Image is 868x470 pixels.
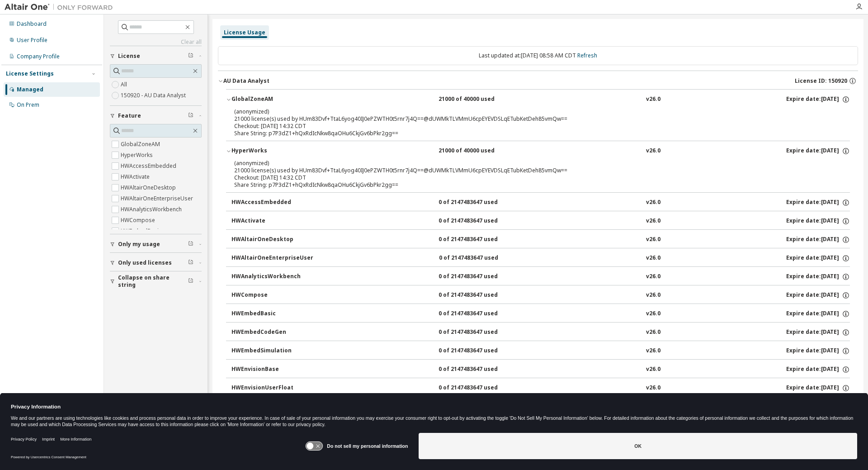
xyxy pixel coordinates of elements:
[110,234,202,254] button: Only my usage
[786,384,850,392] div: Expire date: [DATE]
[439,328,520,337] div: 0 of 2147483647 used
[234,159,820,167] p: (anonymized)
[439,147,520,155] div: 21000 of 40000 used
[786,95,850,104] div: Expire date: [DATE]
[231,199,313,207] div: HWAccessEmbedded
[110,106,202,126] button: Feature
[646,384,660,392] div: v26.0
[439,254,520,262] div: 0 of 2147483647 used
[121,204,184,215] label: HWAnalyticsWorkbench
[121,79,129,90] label: All
[231,95,313,104] div: GlobalZoneAM
[17,53,60,60] div: Company Profile
[6,70,54,77] div: License Settings
[226,90,850,109] button: GlobalZoneAM21000 of 40000 usedv26.0Expire date:[DATE]
[439,310,520,318] div: 0 of 2147483647 used
[223,77,269,85] div: AU Data Analyst
[121,161,178,171] label: HWAccessEmbedded
[234,159,820,174] div: 21000 license(s) used by HUm83Dvf+TtaL6yog40IJ0ePZWTH0t5rnr7j4Q==@dUWMkTLVMmU6cpEYEVDSLqETubKetDe...
[231,217,313,225] div: HWActivate
[439,236,520,244] div: 0 of 2147483647 used
[188,112,193,119] span: Clear filter
[577,52,597,59] a: Refresh
[17,37,47,44] div: User Profile
[234,123,820,130] div: Checkout: [DATE] 14:32 CDT
[646,147,660,155] div: v26.0
[231,291,313,299] div: HWCompose
[786,366,850,374] div: Expire date: [DATE]
[231,285,850,305] button: HWCompose0 of 2147483647 usedv26.0Expire date:[DATE]
[231,273,313,281] div: HWAnalyticsWorkbench
[646,366,660,374] div: v26.0
[646,328,660,337] div: v26.0
[231,248,850,268] button: HWAltairOneEnterpriseUser0 of 2147483647 usedv26.0Expire date:[DATE]
[439,199,520,207] div: 0 of 2147483647 used
[188,259,193,266] span: Clear filter
[786,273,850,281] div: Expire date: [DATE]
[118,259,172,266] span: Only used licenses
[231,328,313,337] div: HWEmbedCodeGen
[218,71,858,91] button: AU Data AnalystLicense ID: 150920
[188,278,193,285] span: Clear filter
[786,254,850,262] div: Expire date: [DATE]
[231,360,850,380] button: HWEnvisionBase0 of 2147483647 usedv26.0Expire date:[DATE]
[118,112,141,119] span: Feature
[234,130,820,137] div: Share String: p7P3dZ1+hQxRdIcNkw8qaOHu6CkjGv6bPkr2gg==
[231,366,313,374] div: HWEnvisionBase
[234,108,820,123] div: 21000 license(s) used by HUm83Dvf+TtaL6yog40IJ0ePZWTH0t5rnr7j4Q==@dUWMkTLVMmU6cpEYEVDSLqETubKetDe...
[17,101,39,109] div: On Prem
[231,254,313,262] div: HWAltairOneEnterpriseUser
[188,52,193,60] span: Clear filter
[439,291,520,299] div: 0 of 2147483647 used
[110,271,202,291] button: Collapse on share string
[121,215,157,226] label: HWCompose
[231,341,850,361] button: HWEmbedSimulation0 of 2147483647 usedv26.0Expire date:[DATE]
[234,181,820,189] div: Share String: p7P3dZ1+hQxRdIcNkw8qaOHu6CkjGv6bPkr2gg==
[786,236,850,244] div: Expire date: [DATE]
[121,90,188,101] label: 150920 - AU Data Analyst
[121,171,151,182] label: HWActivate
[231,347,313,355] div: HWEmbedSimulation
[226,141,850,161] button: HyperWorks21000 of 40000 usedv26.0Expire date:[DATE]
[118,52,140,60] span: License
[786,310,850,318] div: Expire date: [DATE]
[439,95,520,104] div: 21000 of 40000 used
[234,108,820,115] p: (anonymized)
[110,253,202,273] button: Only used licenses
[231,147,313,155] div: HyperWorks
[17,20,47,28] div: Dashboard
[231,323,850,342] button: HWEmbedCodeGen0 of 2147483647 usedv26.0Expire date:[DATE]
[646,254,660,262] div: v26.0
[786,217,850,225] div: Expire date: [DATE]
[646,95,660,104] div: v26.0
[786,147,850,155] div: Expire date: [DATE]
[439,217,520,225] div: 0 of 2147483647 used
[188,241,193,248] span: Clear filter
[121,150,155,161] label: HyperWorks
[231,304,850,324] button: HWEmbedBasic0 of 2147483647 usedv26.0Expire date:[DATE]
[118,241,160,248] span: Only my usage
[231,384,313,392] div: HWEnvisionUserFloat
[646,347,660,355] div: v26.0
[231,230,850,250] button: HWAltairOneDesktop0 of 2147483647 usedv26.0Expire date:[DATE]
[218,46,858,65] div: Last updated at: [DATE] 08:58 AM CDT
[646,273,660,281] div: v26.0
[110,46,202,66] button: License
[795,77,847,85] span: License ID: 150920
[646,199,660,207] div: v26.0
[224,29,265,36] div: License Usage
[231,211,850,231] button: HWActivate0 of 2147483647 usedv26.0Expire date:[DATE]
[646,291,660,299] div: v26.0
[234,174,820,181] div: Checkout: [DATE] 14:32 CDT
[786,328,850,337] div: Expire date: [DATE]
[231,267,850,287] button: HWAnalyticsWorkbench0 of 2147483647 usedv26.0Expire date:[DATE]
[646,217,660,225] div: v26.0
[231,310,313,318] div: HWEmbedBasic
[121,139,162,150] label: GlobalZoneAM
[121,226,163,237] label: HWEmbedBasic
[231,193,850,213] button: HWAccessEmbedded0 of 2147483647 usedv26.0Expire date:[DATE]
[121,182,178,193] label: HWAltairOneDesktop
[439,347,520,355] div: 0 of 2147483647 used
[110,38,202,46] a: Clear all
[17,86,43,93] div: Managed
